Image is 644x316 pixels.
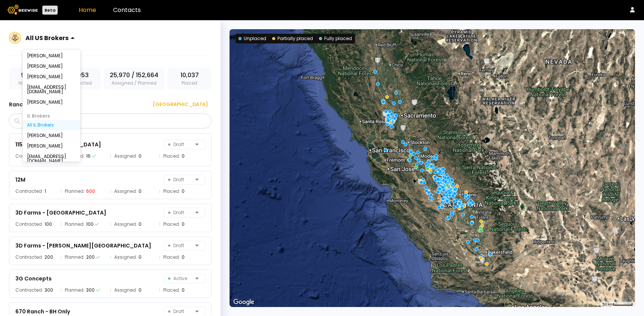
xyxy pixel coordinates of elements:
div: IL Brokers [22,113,80,119]
span: 50 km [602,302,613,306]
div: 0 [182,286,185,294]
span: Assigned: [114,221,137,228]
span: Draft [168,208,192,217]
a: Contacts [113,6,141,14]
span: Draft [168,241,192,250]
span: Placed: [163,188,180,195]
div: 100 [45,221,52,228]
span: Assigned: [114,152,137,160]
span: Planned: [65,253,85,261]
div: 3D Farms - [GEOGRAPHIC_DATA] [15,208,106,217]
span: Contracted: [15,152,43,160]
span: Assigned: [114,253,137,261]
span: Planned: [65,188,85,195]
div: [PERSON_NAME] [27,64,76,69]
div: 0 [182,253,185,261]
div: 300 [45,286,53,294]
span: Assigned: [114,286,137,294]
img: Google [231,297,256,307]
a: Open this area in Google Maps (opens a new window) [231,297,256,307]
div: 200 [86,253,95,261]
div: 600 [86,188,95,195]
span: Placed: [163,253,180,261]
div: 0 [139,221,142,228]
div: 0 [182,152,185,160]
div: Assigned / Planned [104,68,164,89]
span: 99,337 [21,71,41,80]
div: 100 [86,221,94,228]
div: 670 Ranch - BH Only [15,307,70,316]
div: All US Brokers [25,33,69,43]
div: [PERSON_NAME] [27,133,76,138]
div: Placed [167,68,212,89]
div: 0 [182,188,185,195]
div: [PERSON_NAME] [27,144,76,148]
span: Contracted: [15,221,43,228]
div: Fully placed [319,35,352,42]
div: 3D Farms - [PERSON_NAME][GEOGRAPHIC_DATA] [15,241,151,250]
div: 3G Concepts [15,274,52,283]
span: Draft [168,307,192,316]
span: 25,970 / 152,664 [110,71,158,80]
button: Map Scale: 50 km per 49 pixels [600,302,635,307]
span: Planned: [65,221,85,228]
div: Beta [42,6,58,15]
span: Contracted: [15,253,43,261]
div: 200 [45,253,53,261]
h3: Ranches ( 384 ) [9,99,49,110]
div: [EMAIL_ADDRESS][DOMAIN_NAME] [27,85,76,94]
span: Planned: [65,286,85,294]
div: 115 & 121 - [GEOGRAPHIC_DATA] [15,140,101,149]
span: Assigned: [114,188,137,195]
div: [EMAIL_ADDRESS][DOMAIN_NAME] [27,154,76,163]
div: [PERSON_NAME] [27,54,76,58]
div: 0 [139,286,142,294]
a: Home [79,6,96,14]
div: [PERSON_NAME] [27,100,76,104]
span: Placed: [163,152,180,160]
div: All IL Brokers [27,123,76,127]
span: Draft [168,140,192,149]
span: Contracted: [15,188,43,195]
div: Unplaced [239,35,266,42]
div: [PERSON_NAME] [27,75,76,79]
div: Partially placed [272,35,313,42]
div: 1 [45,188,46,195]
div: 0 [139,253,142,261]
span: 10,037 [180,71,199,80]
span: Draft [168,175,192,184]
div: 12M [15,175,25,184]
div: 16 [86,152,91,160]
span: Placed: [163,221,180,228]
div: [GEOGRAPHIC_DATA] [148,101,208,108]
div: 0 [139,152,142,160]
div: 0 [182,221,185,228]
button: [GEOGRAPHIC_DATA] [144,98,212,110]
div: 300 [86,286,95,294]
img: Beewise logo [7,5,38,15]
div: 0 [139,188,142,195]
span: Contracted: [15,286,43,294]
div: Hive supply [9,68,53,89]
span: Placed: [163,286,180,294]
span: Active [168,274,192,283]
